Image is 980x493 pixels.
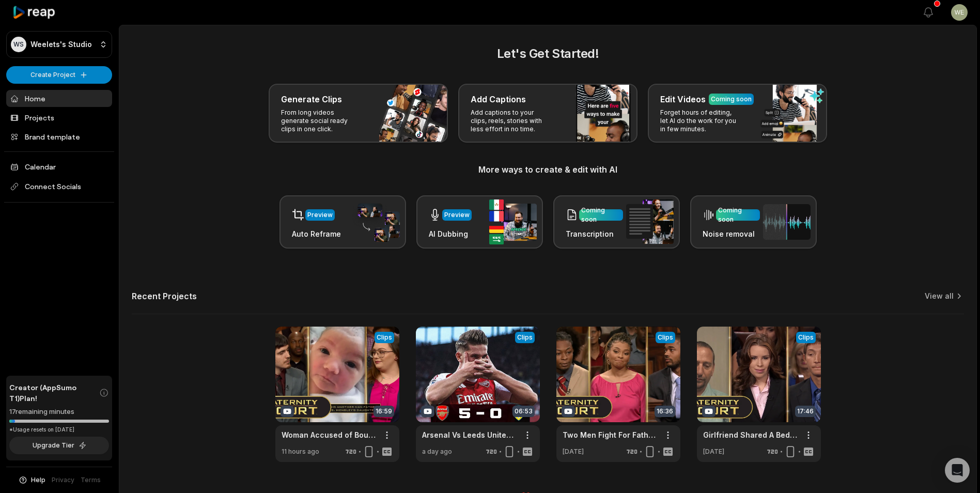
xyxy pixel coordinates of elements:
h3: More ways to create & edit with AI [132,163,964,176]
div: 17 remaining minutes [9,407,109,417]
a: Calendar [6,158,112,175]
button: Help [18,475,45,485]
div: *Usage resets on [DATE] [9,426,109,434]
div: Coming soon [718,206,758,224]
h3: Add Captions [471,93,526,105]
a: View all [925,291,954,301]
p: From long videos generate social ready clips in one click. [281,109,361,133]
h3: Noise removal [703,228,760,239]
h3: Auto Reframe [292,228,341,239]
a: Terms [81,475,101,485]
p: Add captions to your clips, reels, stories with less effort in no time. [471,109,551,133]
div: Preview [444,210,470,220]
button: Create Project [6,66,112,84]
h3: AI Dubbing [429,228,472,239]
img: ai_dubbing.png [489,199,537,244]
div: WS [11,37,26,52]
a: Privacy [52,475,74,485]
a: Arsenal Vs Leeds United 4-0 | extended highlights & Goals | Premier League 2025 [422,429,517,440]
div: Coming soon [711,95,752,104]
h2: Let's Get Started! [132,44,964,63]
h2: Recent Projects [132,291,197,301]
p: Weelets's Studio [30,40,92,49]
div: Preview [307,210,333,220]
img: transcription.png [626,199,674,244]
a: Brand template [6,128,112,145]
span: Creator (AppSumo T1) Plan! [9,382,99,404]
span: Help [31,475,45,485]
a: Woman Accused of Bouncing Among Fiance, Ex's, Coworkers (Full Episode) | Paternity Court [282,429,377,440]
button: Upgrade Tier [9,437,109,454]
a: Home [6,90,112,107]
div: Open Intercom Messenger [945,458,970,483]
span: Connect Socials [6,177,112,196]
a: Girlfriend Shared A Bed With Boyfriend's Father (Full Episode) | Paternity Court [703,429,798,440]
h3: Transcription [566,228,623,239]
p: Forget hours of editing, let AI do the work for you in few minutes. [660,109,740,133]
div: Coming soon [581,206,621,224]
img: noise_removal.png [763,204,811,240]
img: auto_reframe.png [352,202,400,242]
a: Two Men Fight For Fatherhood (Full Episode) | Paternity Court [563,429,658,440]
a: Projects [6,109,112,126]
h3: Edit Videos [660,93,706,105]
h3: Generate Clips [281,93,342,105]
